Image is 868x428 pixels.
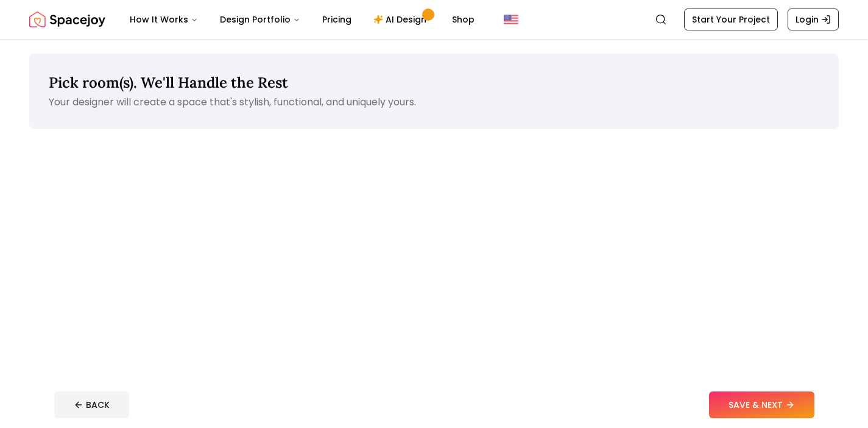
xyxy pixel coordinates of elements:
[210,7,310,32] button: Design Portfolio
[504,12,518,27] img: United States
[120,7,484,32] nav: Main
[29,7,105,32] a: Spacejoy
[54,391,129,418] button: BACK
[29,7,105,32] img: Spacejoy Logo
[312,7,361,32] a: Pricing
[442,7,484,32] a: Shop
[709,391,814,418] button: SAVE & NEXT
[49,73,288,92] span: Pick room(s). We'll Handle the Rest
[788,9,839,30] a: Login
[120,7,208,32] button: How It Works
[49,95,819,110] p: Your designer will create a space that's stylish, functional, and uniquely yours.
[364,7,440,32] a: AI Design
[684,9,778,30] a: Start Your Project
